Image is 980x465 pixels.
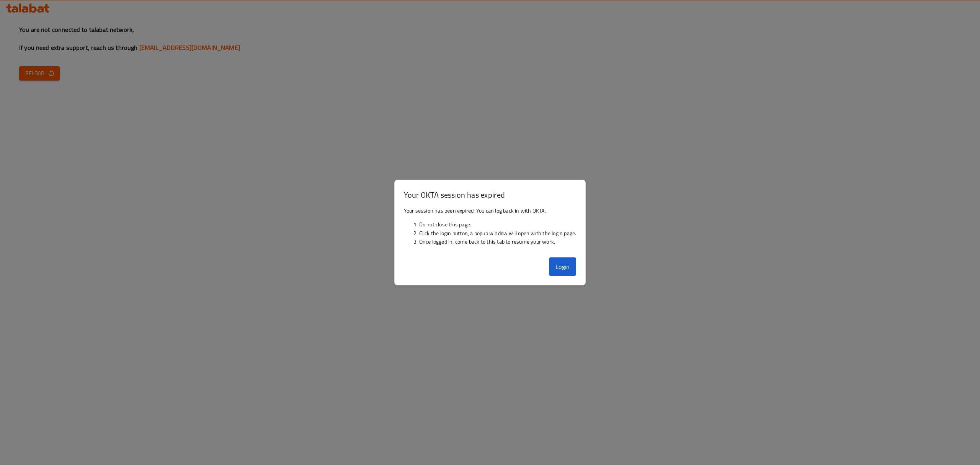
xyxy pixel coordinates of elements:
li: Do not close this page. [419,220,577,229]
h3: Your OKTA session has expired [404,189,577,200]
div: Your session has been expired. You can log back in with OKTA. [395,203,586,255]
button: Login [549,257,577,276]
li: Click the login button, a popup window will open with the login page. [419,229,577,237]
li: Once logged in, come back to this tab to resume your work. [419,237,577,246]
